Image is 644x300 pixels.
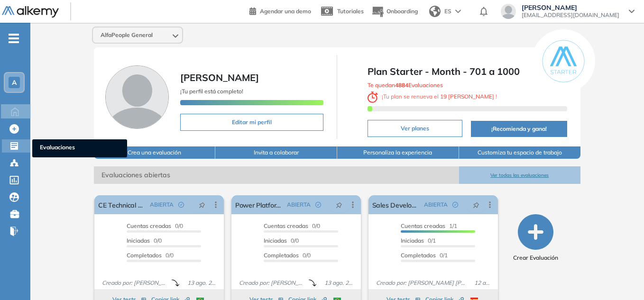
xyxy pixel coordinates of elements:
span: Evaluaciones abiertas [94,166,459,184]
span: Creado por: [PERSON_NAME] [PERSON_NAME] Sichaca [PERSON_NAME] [372,279,470,287]
span: 12 ago. 2025 [470,279,494,287]
span: Cuentas creadas [127,222,171,229]
img: world [429,6,441,17]
span: 0/0 [127,252,174,259]
a: Agendar una demo [249,5,311,16]
span: Iniciadas [264,237,287,244]
span: ABIERTA [287,200,311,209]
span: check-circle [178,202,184,208]
span: AlfaPeople General [101,31,153,39]
span: Tutoriales [337,8,364,15]
span: Agendar una demo [260,8,311,15]
button: Personaliza la experiencia [337,146,459,159]
span: Creado por: [PERSON_NAME] [235,279,309,287]
button: Editar mi perfil [180,114,324,131]
button: Crea una evaluación [94,146,216,159]
span: 13 ago. 2025 [184,279,220,287]
span: check-circle [452,202,458,208]
span: [PERSON_NAME] [522,4,619,11]
b: 19 [PERSON_NAME] [439,93,496,100]
span: ES [444,7,451,16]
span: 0/1 [401,252,448,259]
img: Foto de perfil [105,65,169,129]
span: pushpin [473,201,479,209]
span: Cuentas creadas [401,222,445,229]
span: Evaluaciones [40,143,120,154]
a: Sales Developer Representative [372,195,420,214]
span: ¡ Tu plan se renueva el ! [368,93,497,100]
button: pushpin [192,197,212,212]
button: Invita a colaborar [215,146,337,159]
span: 0/0 [264,237,299,244]
img: arrow [455,9,461,13]
button: pushpin [466,197,487,212]
span: 13 ago. 2025 [321,279,357,287]
span: Onboarding [386,8,418,15]
span: 0/0 [264,252,311,259]
span: Iniciadas [401,237,424,244]
span: 0/0 [264,222,320,229]
span: ABIERTA [424,200,448,209]
i: - [9,37,19,39]
span: 0/0 [127,222,183,229]
span: Iniciadas [127,237,150,244]
span: pushpin [199,201,205,209]
span: A [12,79,17,86]
button: pushpin [329,197,350,212]
b: 4884 [395,82,408,89]
a: Power Platform Developer - [GEOGRAPHIC_DATA] [235,195,283,214]
a: CE Technical Architect - [GEOGRAPHIC_DATA] [98,195,146,214]
button: ¡Recomienda y gana! [471,121,567,137]
span: pushpin [336,201,342,209]
span: [EMAIL_ADDRESS][DOMAIN_NAME] [522,11,619,19]
span: Te quedan Evaluaciones [368,82,443,89]
span: Plan Starter - Month - 701 a 1000 [368,64,567,79]
span: Crear Evaluación [513,254,558,262]
span: Completados [127,252,162,259]
button: Ver todas las evaluaciones [459,166,581,184]
span: ABIERTA [150,200,174,209]
span: Cuentas creadas [264,222,308,229]
span: [PERSON_NAME] [180,72,259,83]
img: Logo [2,6,59,18]
span: 0/0 [127,237,162,244]
span: ¡Tu perfil está completo! [180,88,243,95]
span: 1/1 [401,222,457,229]
button: Crear Evaluación [513,214,558,262]
span: Creado por: [PERSON_NAME] [98,279,172,287]
span: 0/1 [401,237,436,244]
button: Customiza tu espacio de trabajo [459,146,581,159]
span: check-circle [315,202,321,208]
button: Onboarding [371,1,418,22]
span: Completados [264,252,299,259]
span: Completados [401,252,436,259]
img: clock-svg [368,91,378,103]
button: Ver planes [368,120,462,137]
